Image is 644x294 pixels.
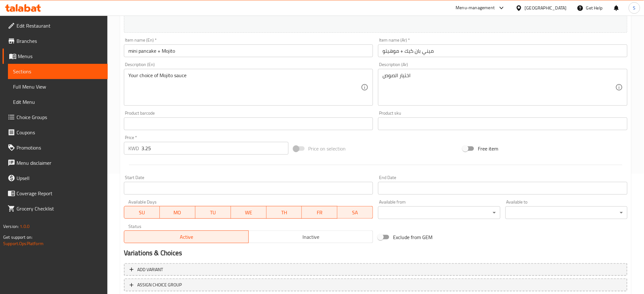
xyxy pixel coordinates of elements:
[234,208,264,217] span: WE
[378,44,627,57] input: Enter name Ar
[231,206,267,219] button: WE
[3,233,32,241] span: Get support on:
[127,232,246,242] span: Active
[337,206,373,219] button: SA
[124,231,249,243] button: Active
[3,186,108,201] a: Coverage Report
[137,281,182,289] span: ASSIGN CHOICE GROUP
[304,208,335,217] span: FR
[124,117,373,130] input: Please enter product barcode
[160,206,195,219] button: MO
[127,208,157,217] span: SU
[195,206,231,219] button: TU
[17,113,103,121] span: Choice Groups
[17,174,103,182] span: Upsell
[18,52,103,60] span: Menus
[137,266,163,274] span: Add variant
[3,140,108,155] a: Promotions
[124,44,373,57] input: Enter name En
[141,142,288,155] input: Please enter price
[248,231,373,243] button: Inactive
[3,222,19,231] span: Version:
[8,64,108,79] a: Sections
[17,37,103,45] span: Branches
[3,170,108,186] a: Upsell
[378,117,627,130] input: Please enter product sku
[3,201,108,216] a: Grocery Checklist
[124,248,627,258] h2: Variations & Choices
[3,49,108,64] a: Menus
[3,18,108,33] a: Edit Restaurant
[13,98,103,106] span: Edit Menu
[13,83,103,90] span: Full Menu View
[3,239,44,248] a: Support.OpsPlatform
[3,33,108,49] a: Branches
[3,125,108,140] a: Coupons
[17,205,103,212] span: Grocery Checklist
[124,263,627,276] button: Add variant
[525,4,567,11] div: [GEOGRAPHIC_DATA]
[20,222,30,231] span: 1.0.0
[124,206,160,219] button: SU
[8,79,108,94] a: Full Menu View
[456,4,495,12] div: Menu-management
[17,190,103,197] span: Coverage Report
[383,72,615,103] textarea: اختيار الصوص
[198,208,228,217] span: TU
[308,145,346,152] span: Price on selection
[302,206,337,219] button: FR
[13,68,103,75] span: Sections
[17,144,103,151] span: Promotions
[17,22,103,30] span: Edit Restaurant
[3,155,108,170] a: Menu disclaimer
[340,208,370,217] span: SA
[633,4,636,11] span: S
[124,278,627,291] button: ASSIGN CHOICE GROUP
[17,159,103,167] span: Menu disclaimer
[478,145,498,152] span: Free item
[251,232,371,242] span: Inactive
[393,233,432,241] span: Exclude from GEM
[378,206,500,219] div: ​
[8,94,108,110] a: Edit Menu
[267,206,302,219] button: TH
[128,144,139,152] p: KWD
[17,129,103,136] span: Coupons
[128,72,361,103] textarea: Your choice of Mojito sauce
[162,208,193,217] span: MO
[505,206,627,219] div: ​
[269,208,300,217] span: TH
[3,110,108,125] a: Choice Groups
